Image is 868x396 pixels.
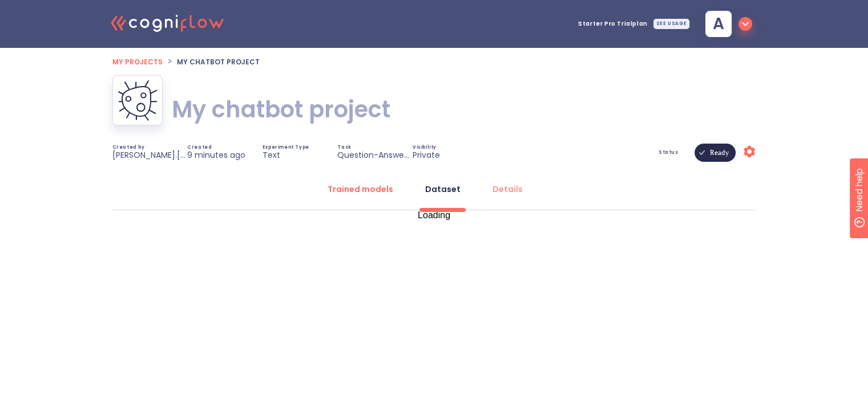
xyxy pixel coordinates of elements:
[578,21,648,27] span: Starter Pro Trial plan
[413,150,440,160] p: Private
[263,150,280,160] p: Text
[27,3,70,17] span: Need help
[337,150,411,160] p: Question-Answering
[263,145,309,150] span: Experiment Type
[172,93,390,125] h1: My chatbot project
[413,145,437,150] span: Visibility
[112,57,163,67] span: My projects
[118,80,158,121] img: My chatbot project
[167,55,172,68] li: >
[187,145,212,150] span: Created
[328,183,393,195] div: Trained models
[337,145,351,150] span: Task
[653,19,689,29] div: SEE USAGE
[492,183,523,195] div: Details
[703,112,736,194] span: Ready
[112,55,163,68] a: My projects
[659,150,679,155] span: Status
[112,162,756,221] div: Loading
[713,16,724,32] span: a
[187,150,245,160] p: 9 minutes ago
[112,150,187,160] p: [PERSON_NAME].[PERSON_NAME]
[112,145,145,150] span: Created by
[177,57,260,67] span: My chatbot project
[425,183,461,195] div: Dataset
[696,7,757,40] button: a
